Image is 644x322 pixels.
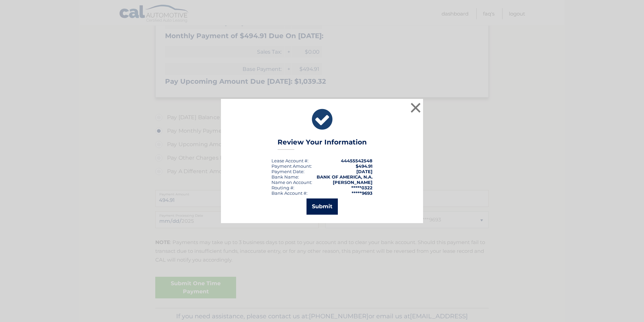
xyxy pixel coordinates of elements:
[271,174,299,180] div: Bank Name:
[317,174,373,180] strong: BANK OF AMERICA, N.A.
[271,169,303,174] span: Payment Date
[356,169,373,174] span: [DATE]
[271,180,312,185] div: Name on Account:
[271,163,312,169] div: Payment Amount:
[307,198,338,215] button: Submit
[333,180,373,185] strong: [PERSON_NAME]
[356,163,373,169] span: $494.91
[271,190,308,196] div: Bank Account #:
[271,169,304,174] div: :
[271,158,309,163] div: Lease Account #:
[409,101,422,114] button: ×
[271,185,294,190] div: Routing #:
[341,158,373,163] strong: 44455542548
[278,138,367,150] h3: Review Your Information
